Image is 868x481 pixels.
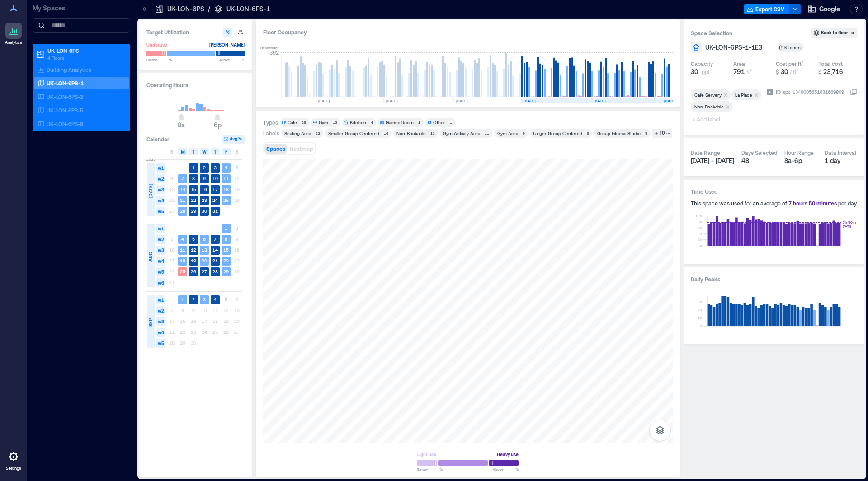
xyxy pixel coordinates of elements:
div: Light use [417,450,436,459]
div: Other [433,119,445,126]
div: 1 day [825,156,858,165]
span: Heatmap [290,145,313,152]
div: 11 [483,131,491,136]
div: 13 [429,131,436,136]
span: w4 [156,257,165,266]
div: Gym [319,119,328,126]
p: UK-LON-6PS-2 [47,93,83,100]
span: w5 [156,339,165,348]
div: 1 [416,120,422,125]
text: 4 [181,236,184,242]
span: Spaces [266,145,285,152]
a: Analytics [2,20,25,48]
span: SEP [147,318,154,327]
div: Smaller Group Centered [328,130,379,136]
span: T [192,148,195,155]
span: 8a [178,121,185,129]
span: 791 [733,68,745,75]
span: w2 [156,174,165,183]
text: 14 [212,247,218,252]
span: ft² [746,69,752,75]
div: [PERSON_NAME] [209,40,245,49]
button: 30 ppl [691,67,730,76]
text: 21 [212,258,218,263]
text: 20 [202,258,207,263]
span: ppl [702,68,709,75]
div: Games Room [386,119,414,126]
span: w5 [156,267,165,276]
span: $ [818,69,821,75]
span: ID [776,88,781,97]
text: 24 [212,197,218,203]
div: 48 [741,156,777,165]
span: Below % [417,467,443,472]
span: AUG [147,252,154,262]
text: 7 [181,176,184,181]
p: My Spaces [33,4,130,13]
div: Underuse [146,40,167,49]
div: Kitchen [784,44,802,51]
span: 2025 [146,157,156,162]
span: w3 [156,317,165,326]
text: [DATE] [456,98,468,103]
text: [DATE] [664,98,676,103]
span: Below % [146,57,172,62]
span: Google [819,5,840,14]
span: W [202,148,207,155]
text: 8 [192,176,195,181]
div: 1 [448,120,453,125]
span: 30 [781,68,788,75]
span: [DATE] - [DATE] [691,157,734,164]
div: Seating Area [284,130,311,136]
p: UK-LON-6PS [167,5,204,14]
div: This space was used for an average of per day [691,200,857,207]
text: 4 [214,297,217,302]
h3: Time Used [691,187,857,196]
span: 6p [214,121,222,129]
tspan: 20 [698,308,702,312]
div: 13 [331,120,339,125]
span: w4 [156,196,165,205]
text: 23 [202,197,207,203]
text: 9 [203,176,206,181]
div: Heavy use [497,450,519,459]
div: Remove Cafe Servery [722,92,731,98]
div: Gym Activity Area [443,130,480,136]
text: [DATE] [524,98,536,103]
span: T [214,148,217,155]
div: Non-Bookable [396,130,426,136]
span: 7 hours 50 minutes [788,200,837,206]
text: 3 [214,165,217,170]
tspan: 0 [700,324,702,328]
p: Analytics [5,40,22,45]
text: [DATE] [386,98,398,103]
span: w1 [156,295,165,304]
text: 2 [192,297,195,302]
button: Export CSV [744,4,790,14]
div: 22 [314,131,321,136]
text: 15 [191,187,196,192]
text: 21 [180,197,185,203]
p: UK-LON-6PS-5 [47,107,83,114]
h3: Operating Hours [146,80,245,89]
span: + Add label [691,113,724,126]
h3: Space Selection [691,28,811,37]
tspan: 8h [698,219,702,224]
span: 30 [691,67,698,76]
p: 4 Floors [47,54,123,61]
tspan: 0h [698,243,702,248]
text: 18 [180,258,185,263]
div: Group Fitness Studio [597,130,641,136]
div: Cost per ft² [776,60,803,67]
span: S [236,148,238,155]
button: UK-LON-6PS-1-1E3 [705,43,773,52]
tspan: 10h [695,214,702,218]
text: 8 [225,236,227,242]
text: 25 [223,197,229,203]
text: 1 [192,165,195,170]
span: / ft² [790,69,798,75]
text: 4 [225,165,227,170]
h3: Target Utilization [146,28,245,37]
tspan: 30 [698,299,702,304]
span: F [225,148,227,155]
